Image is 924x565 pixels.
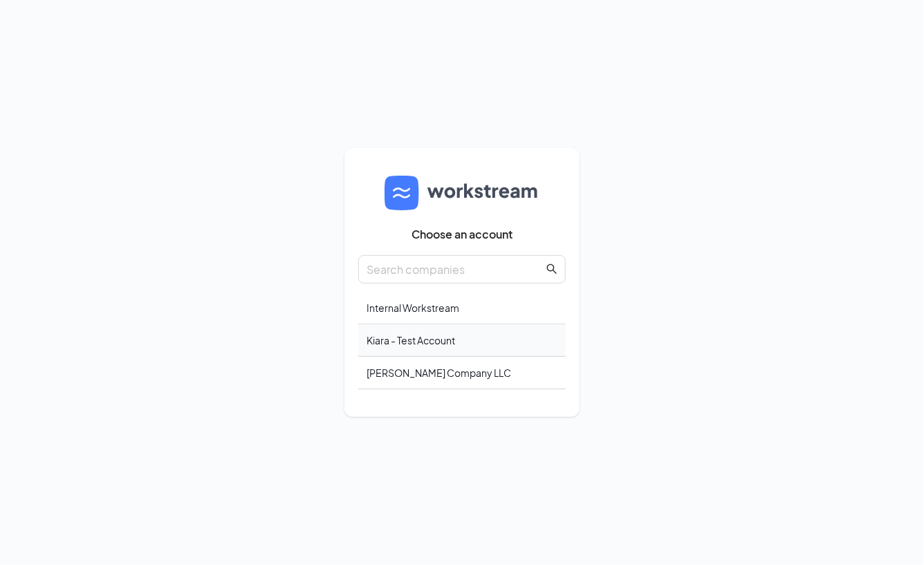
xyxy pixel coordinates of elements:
[358,292,566,324] div: Internal Workstream
[358,324,566,357] div: Kiara - Test Account
[546,263,557,275] span: search
[358,357,566,389] div: [PERSON_NAME] Company LLC
[385,176,539,210] img: logo
[367,261,544,278] input: Search companies
[412,228,512,241] span: Choose an account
